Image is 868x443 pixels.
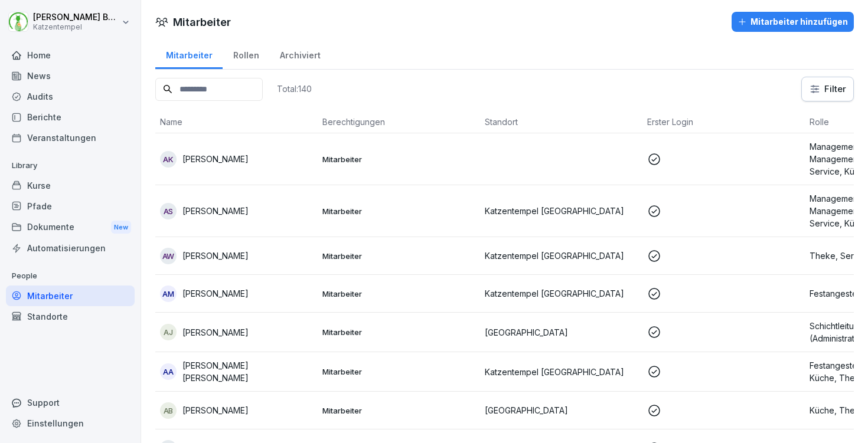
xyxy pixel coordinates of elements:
th: Standort [480,111,642,133]
th: Erster Login [642,111,805,133]
button: Mitarbeiter hinzufügen [732,12,854,32]
div: AJ [160,324,177,340]
p: Total: 140 [277,83,312,94]
p: Mitarbeiter [322,288,475,299]
a: Mitarbeiter [155,39,223,69]
p: Katzentempel [GEOGRAPHIC_DATA] [485,366,638,378]
p: [PERSON_NAME] [182,205,249,217]
a: Audits [6,86,135,107]
div: AM [160,286,177,302]
p: Library [6,156,135,175]
th: Name [155,111,318,133]
a: Kurse [6,175,135,196]
a: Veranstaltungen [6,127,135,148]
div: New [111,221,131,234]
div: Filter [809,83,846,95]
div: AK [160,151,177,168]
a: Mitarbeiter [6,286,135,306]
p: [PERSON_NAME] [182,326,249,339]
p: People [6,267,135,286]
a: News [6,65,135,86]
div: AA [160,363,177,380]
p: Mitarbeiter [322,206,475,216]
a: Standorte [6,306,135,327]
a: DokumenteNew [6,216,135,238]
p: [PERSON_NAME] [182,250,249,262]
div: Mitarbeiter hinzufügen [738,15,848,28]
p: [PERSON_NAME] Benedix [33,12,119,22]
p: [GEOGRAPHIC_DATA] [485,404,638,416]
p: Katzentempel [GEOGRAPHIC_DATA] [485,287,638,300]
p: Mitarbeiter [322,405,475,416]
a: Archiviert [269,39,331,69]
p: Mitarbeiter [322,366,475,377]
div: AW [160,248,177,264]
p: Katzentempel [GEOGRAPHIC_DATA] [485,205,638,217]
div: Support [6,392,135,413]
a: Automatisierungen [6,238,135,258]
p: [PERSON_NAME] [182,404,249,416]
button: Filter [802,77,853,101]
p: Mitarbeiter [322,251,475,261]
a: Home [6,45,135,65]
p: [PERSON_NAME] [182,287,249,300]
a: Pfade [6,196,135,216]
p: Mitarbeiter [322,154,475,165]
th: Berechtigungen [318,111,480,133]
a: Einstellungen [6,413,135,434]
p: Katzentempel [33,23,119,31]
div: AB [160,402,177,419]
h1: Mitarbeiter [173,14,231,30]
a: Berichte [6,107,135,127]
p: [PERSON_NAME] [182,153,249,165]
div: Dokumente [6,216,135,238]
div: AS [160,203,177,219]
p: [PERSON_NAME] [PERSON_NAME] [182,359,313,384]
a: Rollen [223,39,269,69]
p: [GEOGRAPHIC_DATA] [485,326,638,339]
p: Katzentempel [GEOGRAPHIC_DATA] [485,250,638,262]
p: Mitarbeiter [322,327,475,337]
